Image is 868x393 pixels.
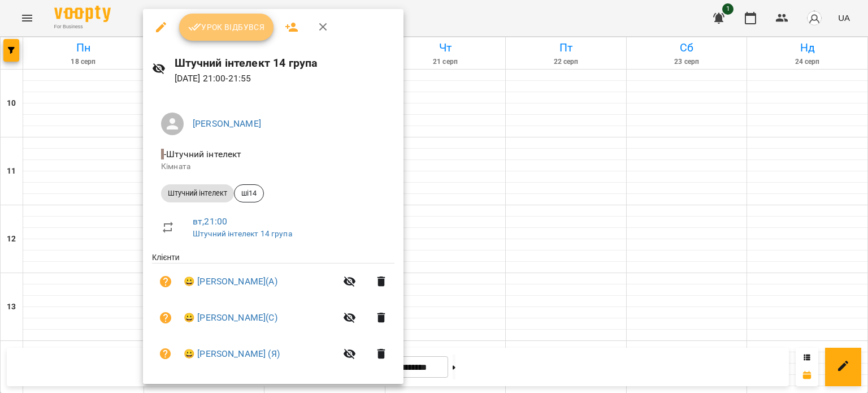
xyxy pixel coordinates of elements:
[184,311,277,325] a: 😀 [PERSON_NAME](С)
[152,340,179,368] button: Візит ще не сплачено. Додати оплату?
[184,347,280,361] a: 😀 [PERSON_NAME] (Я)
[193,216,227,227] a: вт , 21:00
[152,304,179,331] button: Візит ще не сплачено. Додати оплату?
[179,14,274,41] button: Урок відбувся
[234,184,264,202] div: ші14
[161,149,244,159] span: - Штучний інтелект
[175,54,395,72] h6: Штучний інтелект 14 група
[188,20,265,34] span: Урок відбувся
[175,72,395,85] p: [DATE] 21:00 - 21:55
[161,188,234,198] span: Штучний інтелект
[235,188,263,198] span: ші14
[184,275,277,288] a: 😀 [PERSON_NAME](А)
[193,118,261,129] a: [PERSON_NAME]
[152,268,179,295] button: Візит ще не сплачено. Додати оплату?
[193,229,292,238] a: Штучний інтелект 14 група
[161,161,385,172] p: Кімната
